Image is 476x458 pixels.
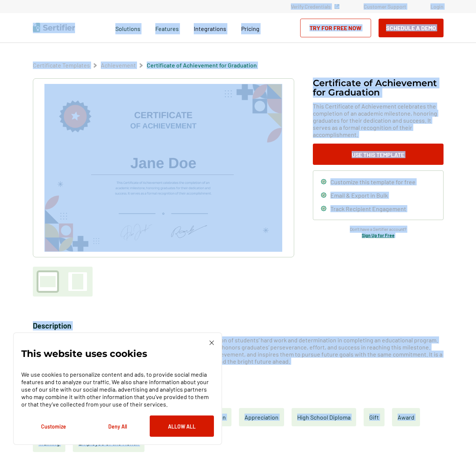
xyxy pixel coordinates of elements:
[241,25,259,32] span: Pricing
[392,408,420,426] a: Award
[313,103,444,138] span: This Certificate of Achievement celebrates the completion of an academic milestone, honoring grad...
[33,321,71,330] span: Description
[313,144,444,165] button: Use This Template
[147,62,257,69] a: Certificate of Achievement for Graduation
[194,23,226,32] a: Integrations
[364,408,385,426] a: Gift
[101,62,136,69] span: Achievement
[33,62,90,69] span: Certificate Templates
[350,226,407,233] span: Don’t have a Sertifier account?
[241,23,259,32] a: Pricing
[33,336,442,365] span: The Certificate of Achievement for Graduation is a prestigious recognition of students’ hard work...
[239,408,284,426] a: Appreciation
[300,19,371,37] a: Try for Free Now
[155,23,179,32] span: Features
[33,23,75,32] img: Sertifier | Digital Credentialing Platform
[21,350,147,357] p: This website uses cookies
[21,415,85,437] button: Customize
[21,371,214,408] p: We use cookies to personalize content and ads, to provide social media features and to analyze ou...
[313,78,444,97] h1: Certificate of Achievement for Graduation
[330,178,416,185] span: Customize this template for free
[330,205,406,212] span: Track Recipient Engagement
[439,422,476,458] iframe: Chat Widget
[330,192,388,199] span: Email & Export in Bulk
[209,341,214,345] img: Cookie Popup Close
[115,23,140,32] span: Solutions
[194,25,226,32] span: Integrations
[33,62,90,69] a: Certificate Templates
[147,62,257,69] span: Certificate of Achievement for Graduation
[362,233,395,238] a: Sign Up for Free
[44,84,282,252] img: Certificate of Achievement for Graduation
[335,4,339,9] img: Verified
[150,415,214,437] button: Allow All
[292,408,356,426] a: High School Diploma
[101,62,136,69] a: Achievement
[33,62,257,69] div: Breadcrumb
[430,3,444,10] a: Login
[85,415,150,437] button: Deny All
[291,3,339,10] a: Verify Credentials
[379,19,444,37] button: Schedule a Demo
[364,3,406,10] a: Customer Support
